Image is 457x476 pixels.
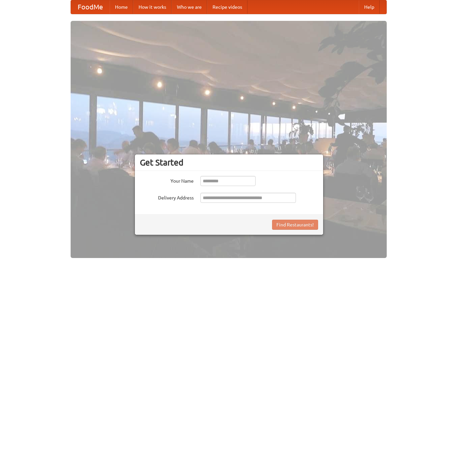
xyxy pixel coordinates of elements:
[272,220,318,230] button: Find Restaurants!
[207,0,247,14] a: Recipe videos
[110,0,133,14] a: Home
[140,157,318,168] h3: Get Started
[133,0,172,14] a: How it works
[140,176,194,184] label: Your Name
[359,0,380,14] a: Help
[140,193,194,201] label: Delivery Address
[172,0,207,14] a: Who we are
[71,0,110,14] a: FoodMe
